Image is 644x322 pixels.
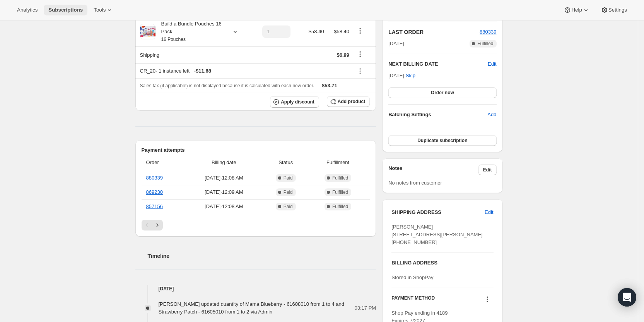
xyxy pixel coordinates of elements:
span: Fulfilled [332,203,348,210]
span: Sales tax (if applicable) is not displayed because it is calculated with each new order. [140,83,314,88]
h2: Timeline [148,252,376,260]
span: Fulfilled [477,41,493,47]
span: Tools [94,7,106,13]
span: Settings [608,7,627,13]
span: Billing date [187,159,261,166]
div: CR_20 - 1 instance left [140,67,349,75]
button: Skip [401,69,420,82]
button: Settings [596,5,632,15]
span: Apply discount [281,99,314,105]
span: Fulfilled [332,189,348,195]
span: Fulfillment [311,159,365,166]
button: Apply discount [270,96,319,108]
span: $53.71 [322,83,337,88]
h2: Payment attempts [142,146,370,154]
th: Shipping [135,46,252,63]
button: Product actions [354,27,366,35]
button: Subscriptions [44,5,87,15]
button: 880339 [480,28,496,36]
span: $58.40 [309,29,324,34]
button: Tools [89,5,118,15]
span: Duplicate subscription [417,137,467,144]
span: Edit [483,167,492,173]
span: [DATE] [388,40,404,47]
span: Order now [431,90,454,96]
span: [PERSON_NAME] [STREET_ADDRESS][PERSON_NAME] [PHONE_NUMBER] [391,224,483,245]
div: Open Intercom Messenger [618,288,636,307]
span: [DATE] · [388,73,415,78]
a: 880339 [146,175,163,181]
a: 857156 [146,203,163,209]
h4: [DATE] [135,285,376,293]
span: Edit [485,208,493,216]
h2: NEXT BILLING DATE [388,60,488,68]
span: Skip [406,72,415,80]
h3: PAYMENT METHOD [391,295,435,305]
span: Paid [284,203,293,210]
span: [DATE] · 12:08 AM [187,203,261,210]
span: Status [265,159,306,166]
button: Duplicate subscription [388,135,496,146]
span: [DATE] · 12:09 AM [187,188,261,196]
h6: Batching Settings [388,111,487,119]
span: $58.40 [334,29,349,34]
button: Add product [327,96,370,107]
span: 03:17 PM [355,304,376,312]
span: Paid [284,175,293,181]
span: No notes from customer [388,180,442,186]
a: 869230 [146,189,163,195]
span: Stored in ShopPay [391,275,433,280]
span: [PERSON_NAME] updated quantity of Mama Blueberry - 61608010 from 1 to 4 and Strawberry Patch - 61... [159,301,345,315]
span: Add product [338,98,365,105]
button: Edit [478,164,497,175]
h3: Notes [388,164,478,175]
h2: LAST ORDER [388,28,480,36]
button: Edit [488,60,496,68]
div: Build a Bundle Pouches 16 Pack [155,20,225,43]
span: Paid [284,189,293,195]
button: Shipping actions [354,50,366,58]
nav: Pagination [142,220,370,230]
button: Add [483,108,501,121]
span: $6.99 [337,52,349,58]
h3: BILLING ADDRESS [391,259,493,267]
button: Order now [388,87,496,98]
span: Help [571,7,582,13]
h3: SHIPPING ADDRESS [391,208,485,216]
button: Next [152,220,163,230]
span: Fulfilled [332,175,348,181]
a: 880339 [480,29,496,35]
small: 16 Pouches [161,37,186,42]
span: - $11.68 [194,67,211,75]
span: Add [487,111,496,119]
button: Analytics [12,5,42,15]
button: Edit [480,206,498,219]
span: Analytics [17,7,38,13]
button: Help [559,5,594,15]
th: Order [142,154,185,171]
span: [DATE] · 12:08 AM [187,174,261,182]
span: Subscriptions [48,7,83,13]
